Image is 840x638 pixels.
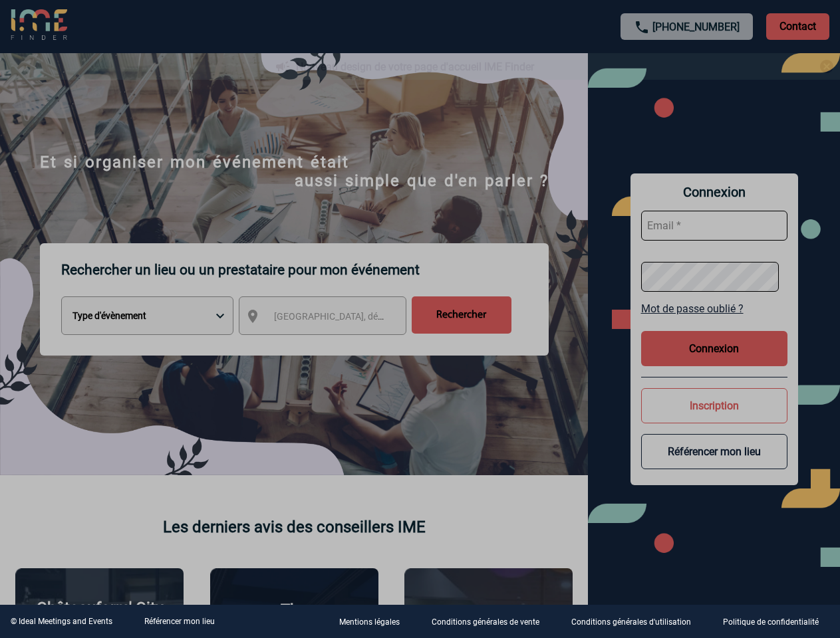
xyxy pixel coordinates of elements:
[329,615,421,628] a: Mentions légales
[432,618,539,627] p: Conditions générales de vente
[144,617,215,626] a: Référencer mon lieu
[11,617,112,626] div: © Ideal Meetings and Events
[561,615,712,628] a: Conditions générales d'utilisation
[571,618,691,627] p: Conditions générales d'utilisation
[712,615,840,628] a: Politique de confidentialité
[421,615,561,628] a: Conditions générales de vente
[339,618,400,627] p: Mentions légales
[723,618,819,627] p: Politique de confidentialité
